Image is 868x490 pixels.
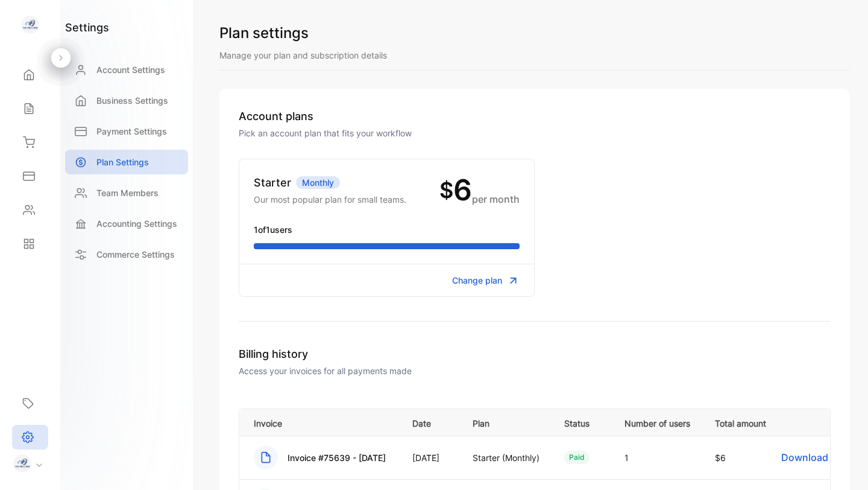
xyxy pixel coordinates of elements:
[65,57,188,82] a: Account Settings
[624,451,690,464] p: 1
[13,454,31,472] img: profile
[239,346,831,362] h1: Billing history
[254,193,406,206] p: Our most popular plan for small teams.
[96,94,168,107] p: Business Settings
[439,174,453,206] p: $
[452,274,520,287] button: Change plan
[219,22,850,44] h1: Plan settings
[65,19,109,36] h1: settings
[288,451,386,464] p: Invoice #75639 - [DATE]
[239,108,831,124] h1: Account plans
[296,176,340,189] p: Monthly
[624,415,690,430] p: Number of users
[239,364,831,377] p: Access your invoices for all payments made
[412,451,448,464] p: [DATE]
[96,63,165,76] p: Account Settings
[21,16,39,34] img: logo
[96,156,149,168] p: Plan Settings
[65,119,188,144] a: Payment Settings
[65,88,188,113] a: Business Settings
[65,180,188,205] a: Team Members
[254,174,291,191] p: Starter
[412,415,448,430] p: Date
[472,192,520,206] p: per month
[564,415,600,430] p: Status
[96,217,177,230] p: Accounting Settings
[632,59,868,490] iframe: LiveChat chat widget
[219,49,850,62] p: Manage your plan and subscription details
[239,127,831,139] p: Pick an account plan that fits your workflow
[96,248,175,261] p: Commerce Settings
[96,186,159,199] p: Team Members
[452,274,502,287] span: Change plan
[96,125,167,138] p: Payment Settings
[65,242,188,267] a: Commerce Settings
[254,223,520,236] p: 1 of 1 users
[473,415,539,430] p: Plan
[65,150,188,174] a: Plan Settings
[65,211,188,236] a: Accounting Settings
[453,176,472,205] p: 6
[473,451,539,464] p: Starter (Monthly)
[564,451,590,464] div: paid
[254,415,397,430] p: Invoice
